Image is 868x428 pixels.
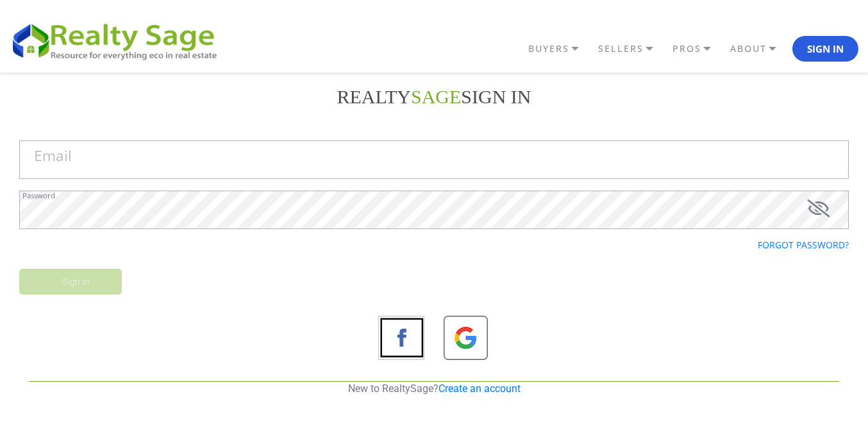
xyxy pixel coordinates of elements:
h2: REALTY Sign in [19,85,849,108]
a: Forgot password? [758,239,849,251]
a: BUYERS [525,38,595,60]
a: PROS [669,38,727,60]
a: SELLERS [595,38,669,60]
img: REALTY SAGE [10,19,228,62]
a: ABOUT [727,38,792,60]
font: SAGE [411,86,461,107]
p: New to RealtySage? [29,382,839,396]
button: Sign In [792,36,858,62]
label: Password [22,192,55,199]
a: Create an account [438,382,521,395]
label: Email [34,149,72,164]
